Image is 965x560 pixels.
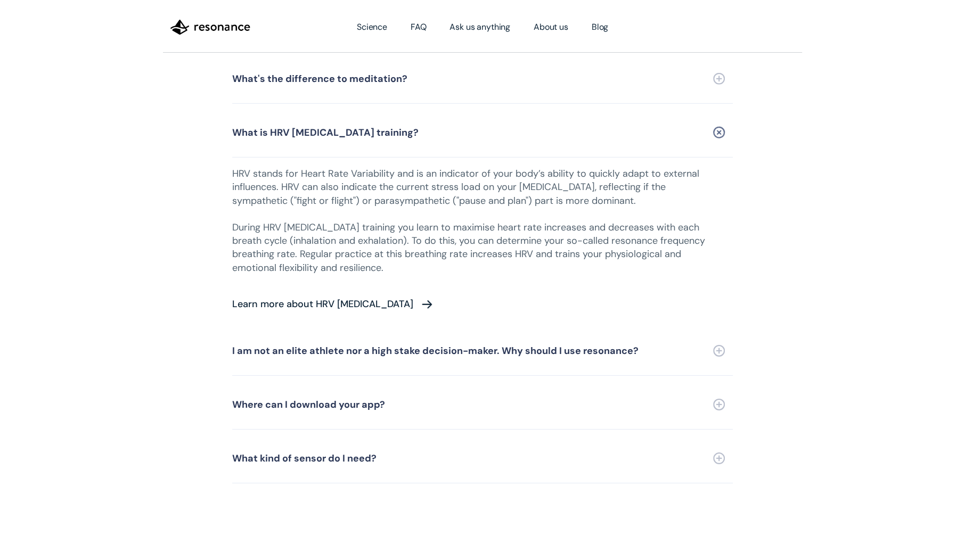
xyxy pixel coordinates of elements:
[713,399,725,410] img: Expand FAQ section
[710,125,727,141] img: Expand FAQ section
[399,12,438,42] a: FAQ
[522,12,580,42] a: About us
[232,74,407,84] div: What's the difference to meditation?
[232,326,733,376] a: I am not an elite athlete nor a high stake decision-maker. Why should I use resonance?
[163,11,258,44] a: home
[232,54,733,104] a: What's the difference to meditation?
[345,12,399,42] a: Science
[580,12,620,42] a: Blog
[713,452,725,464] img: Expand FAQ section
[421,297,434,311] img: Arrow pointing right
[713,345,725,357] img: Expand FAQ section
[232,434,733,483] a: What kind of sensor do I need?
[232,346,639,356] div: I am not an elite athlete nor a high stake decision-maker. Why should I use resonance?
[232,454,377,463] div: What kind of sensor do I need?
[232,128,419,137] div: What is HRV [MEDICAL_DATA] training?
[438,12,522,42] a: Ask us anything
[232,287,712,321] a: Learn more about HRV [MEDICAL_DATA]
[713,73,725,85] img: Expand FAQ section
[232,157,712,285] p: HRV stands for Heart Rate Variability and is an indicator of your body’s ability to quickly adapt...
[232,299,413,309] div: Learn more about HRV [MEDICAL_DATA]
[232,108,733,158] a: What is HRV [MEDICAL_DATA] training?
[232,400,385,409] div: Where can I download your app?
[232,380,733,430] a: Where can I download your app?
